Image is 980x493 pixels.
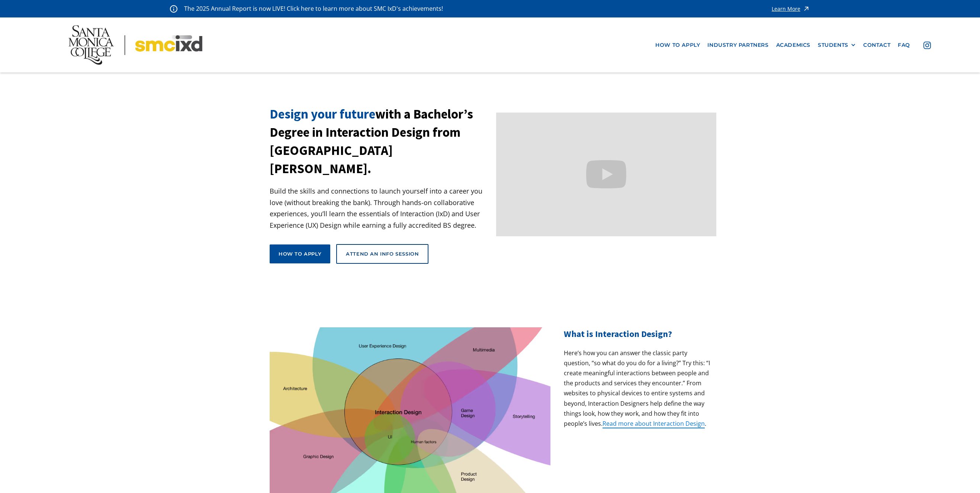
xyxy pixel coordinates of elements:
p: Here’s how you can answer the classic party question, “so what do you do for a living?” Try this:... [564,348,710,429]
img: icon - information - alert [170,5,177,13]
h1: with a Bachelor’s Degree in Interaction Design from [GEOGRAPHIC_DATA][PERSON_NAME]. [270,105,490,178]
img: icon - arrow - alert [803,4,810,14]
a: how to apply [652,38,704,52]
div: STUDENTS [818,42,848,48]
a: Read more about Interaction Design [603,419,705,428]
p: Build the skills and connections to launch yourself into a career you love (without breaking the ... [270,185,490,231]
h2: What is Interaction Design? [564,327,710,341]
a: Attend an Info Session [336,244,428,263]
div: STUDENTS [818,42,856,48]
img: Santa Monica College - SMC IxD logo [68,25,202,64]
span: Design your future [270,106,375,122]
a: industry partners [704,38,772,52]
div: How to apply [279,250,321,257]
a: faq [894,38,914,52]
img: icon - instagram [923,42,931,49]
a: Learn More [772,4,810,14]
a: How to apply [270,244,330,263]
div: Attend an Info Session [346,250,419,257]
iframe: Design your future with a Bachelor's Degree in Interaction Design from Santa Monica College [496,113,717,236]
a: Academics [772,38,814,52]
p: The 2025 Annual Report is now LIVE! Click here to learn more about SMC IxD's achievements! [184,4,444,14]
a: contact [859,38,894,52]
div: Learn More [772,6,800,12]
